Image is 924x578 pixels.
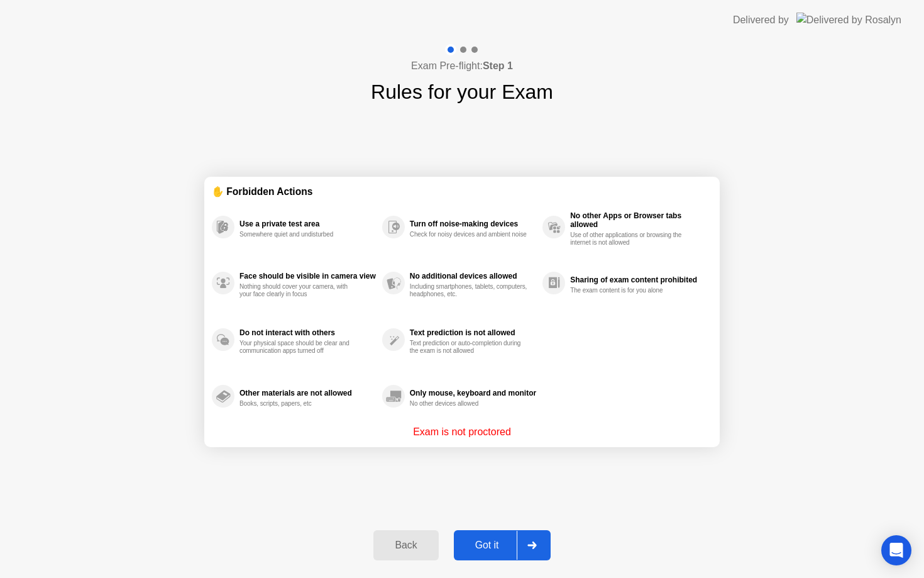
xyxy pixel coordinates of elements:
[239,231,358,238] div: Somewhere quiet and undisturbed
[796,13,901,27] img: Delivered by Rosalyn
[212,184,712,199] div: ✋ Forbidden Actions
[239,328,376,337] div: Do not interact with others
[881,535,911,565] div: Open Intercom Messenger
[410,389,536,397] div: Only mouse, keyboard and monitor
[239,400,358,408] div: Books, scripts, papers, etc
[410,272,536,281] div: No additional devices allowed
[483,60,513,71] b: Step 1
[410,283,529,298] div: Including smartphones, tablets, computers, headphones, etc.
[570,211,706,229] div: No other Apps or Browser tabs allowed
[373,530,438,560] button: Back
[239,272,376,281] div: Face should be visible in camera view
[570,287,689,294] div: The exam content is for you alone
[570,275,706,284] div: Sharing of exam content prohibited
[570,231,689,247] div: Use of other applications or browsing the internet is not allowed
[454,530,551,560] button: Got it
[411,58,513,74] h4: Exam Pre-flight:
[410,220,536,228] div: Turn off noise-making devices
[410,328,536,337] div: Text prediction is not allowed
[410,340,529,355] div: Text prediction or auto-completion during the exam is not allowed
[371,77,553,107] h1: Rules for your Exam
[239,340,358,355] div: Your physical space should be clear and communication apps turned off
[239,283,358,298] div: Nothing should cover your camera, with your face clearly in focus
[413,425,511,440] p: Exam is not proctored
[239,389,376,397] div: Other materials are not allowed
[410,231,529,238] div: Check for noisy devices and ambient noise
[733,13,789,28] div: Delivered by
[377,540,434,551] div: Back
[458,540,517,551] div: Got it
[239,220,376,228] div: Use a private test area
[410,400,529,408] div: No other devices allowed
